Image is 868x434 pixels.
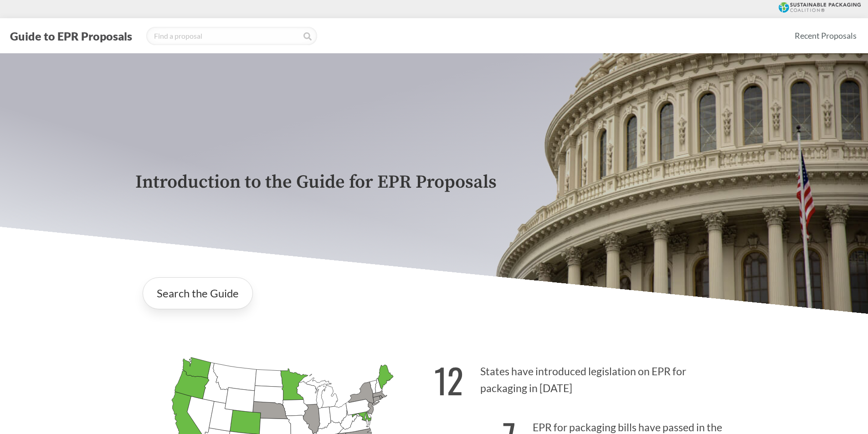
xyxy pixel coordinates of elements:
[146,27,317,45] input: Find a proposal
[434,355,463,405] strong: 12
[135,172,733,193] p: Introduction to the Guide for EPR Proposals
[7,29,135,43] button: Guide to EPR Proposals
[791,26,861,46] a: Recent Proposals
[143,277,253,309] a: Search the Guide
[434,349,733,405] p: States have introduced legislation on EPR for packaging in [DATE]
